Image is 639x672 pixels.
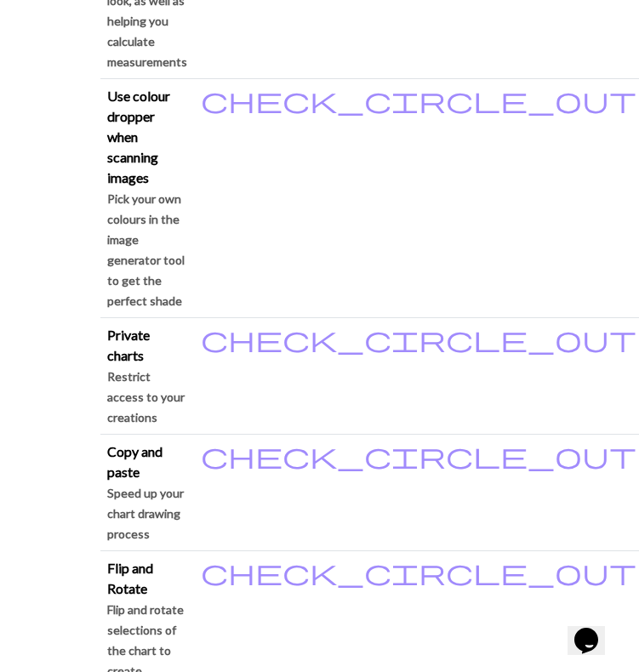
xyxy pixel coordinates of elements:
p: Flip and Rotate [107,558,187,599]
iframe: chat widget [568,604,622,655]
small: Restrict access to your creations [107,369,185,424]
p: Copy and paste [107,441,187,482]
small: Speed up your chart drawing process [107,486,184,541]
p: Use colour dropper when scanning images [107,86,187,188]
small: Pick your own colours in the image generator tool to get the perfect shade [107,191,185,308]
p: Private charts [107,325,187,366]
